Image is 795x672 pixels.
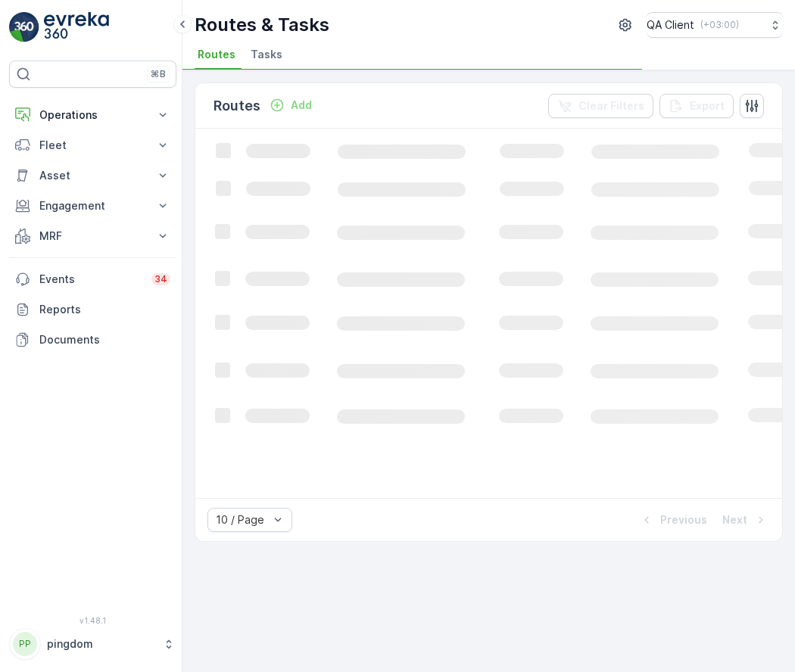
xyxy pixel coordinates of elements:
p: MRF [39,229,146,244]
button: Asset [9,160,176,191]
p: Routes & Tasks [195,13,329,37]
span: v 1.48.1 [9,616,176,625]
span: Tasks [251,47,282,62]
p: Events [39,272,142,287]
button: MRF [9,221,176,251]
p: pingdom [47,636,155,652]
button: Fleet [9,130,176,160]
button: PPpingdom [9,628,176,660]
button: Next [721,511,770,529]
a: Reports [9,294,176,325]
button: Previous [638,511,709,529]
button: Engagement [9,191,176,221]
p: Clear Filters [578,98,644,114]
button: Clear Filters [548,94,653,118]
p: Previous [660,512,707,527]
p: 34 [154,273,167,285]
span: Routes [198,47,235,62]
a: Documents [9,325,176,355]
p: ( +03:00 ) [700,19,739,31]
p: Add [291,98,312,113]
img: logo_light-DOdMpM7g.png [44,12,109,42]
p: Asset [39,168,146,183]
img: logo [9,12,39,42]
p: Fleet [39,138,146,153]
p: ⌘B [151,68,166,80]
div: PP [13,632,37,656]
p: Engagement [39,198,146,213]
button: Export [659,94,734,118]
button: Add [263,96,318,114]
p: Reports [39,302,170,317]
button: QA Client(+03:00) [647,12,783,38]
p: Routes [214,95,260,117]
a: Events34 [9,264,176,294]
p: Operations [39,107,146,123]
p: QA Client [647,17,694,33]
button: Operations [9,100,176,130]
p: Next [722,512,747,527]
p: Export [690,98,725,114]
p: Documents [39,332,170,347]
